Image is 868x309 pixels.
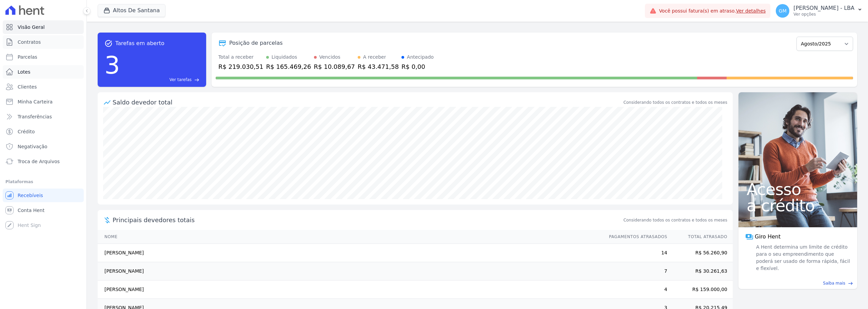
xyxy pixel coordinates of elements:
a: Saiba mais east [743,280,853,286]
span: Troca de Arquivos [18,158,60,165]
div: Antecipado [407,54,434,61]
span: Giro Hent [755,233,781,241]
span: Saiba mais [823,280,845,286]
span: Parcelas [18,54,37,60]
th: Nome [98,230,603,244]
span: east [194,77,199,82]
span: Ver tarefas [170,77,192,83]
td: R$ 30.261,63 [668,262,733,281]
td: [PERSON_NAME] [98,281,603,299]
div: Posição de parcelas [229,39,283,47]
a: Transferências [3,110,84,123]
th: Pagamentos Atrasados [603,230,668,244]
span: Clientes [18,83,37,90]
span: Considerando todos os contratos e todos os meses [624,217,727,223]
div: R$ 43.471,58 [358,62,399,71]
td: 7 [603,262,668,281]
a: Conta Hent [3,204,84,217]
a: Clientes [3,80,84,94]
a: Negativação [3,140,84,153]
span: Negativação [18,143,47,150]
a: Ver detalhes [736,8,766,14]
span: Conta Hent [18,207,44,214]
button: Altos De Santana [98,4,165,17]
span: Visão Geral [18,24,45,31]
div: Plataformas [5,178,81,186]
a: Minha Carteira [3,95,84,109]
span: A Hent determina um limite de crédito para o seu empreendimento que poderá ser usado de forma ráp... [755,244,850,272]
div: R$ 165.469,26 [266,62,311,71]
p: [PERSON_NAME] - LBA [793,5,854,12]
div: Saldo devedor total [113,98,622,107]
td: [PERSON_NAME] [98,262,603,281]
a: Troca de Arquivos [3,155,84,168]
a: Visão Geral [3,20,84,34]
a: Contratos [3,35,84,49]
td: [PERSON_NAME] [98,244,603,262]
td: 14 [603,244,668,262]
span: Tarefas em aberto [115,39,164,47]
span: Lotes [18,69,31,75]
td: R$ 56.260,90 [668,244,733,262]
p: Ver opções [793,12,854,17]
a: Parcelas [3,50,84,64]
div: R$ 219.030,51 [218,62,263,71]
span: a crédito [747,197,849,214]
span: Principais devedores totais [113,215,622,225]
span: GM [779,8,787,13]
a: Lotes [3,65,84,79]
div: Liquidados [272,54,297,61]
th: Total Atrasado [668,230,733,244]
div: R$ 0,00 [401,62,434,71]
td: 4 [603,281,668,299]
span: Você possui fatura(s) em atraso. [659,7,766,15]
td: R$ 159.000,00 [668,281,733,299]
a: Crédito [3,125,84,138]
span: east [848,281,853,286]
a: Recebíveis [3,189,84,202]
button: GM [PERSON_NAME] - LBA Ver opções [770,1,868,20]
div: 3 [104,47,120,83]
div: A receber [363,54,386,61]
span: Recebíveis [18,192,43,199]
span: Acesso [747,181,849,197]
span: Crédito [18,128,35,135]
div: Total a receber [218,54,263,61]
a: Ver tarefas east [123,77,199,83]
span: Minha Carteira [18,98,53,105]
div: Vencidos [319,54,340,61]
span: Contratos [18,39,41,45]
span: Transferências [18,113,52,120]
div: Considerando todos os contratos e todos os meses [624,99,727,105]
div: R$ 10.089,67 [314,62,355,71]
span: task_alt [104,39,113,47]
